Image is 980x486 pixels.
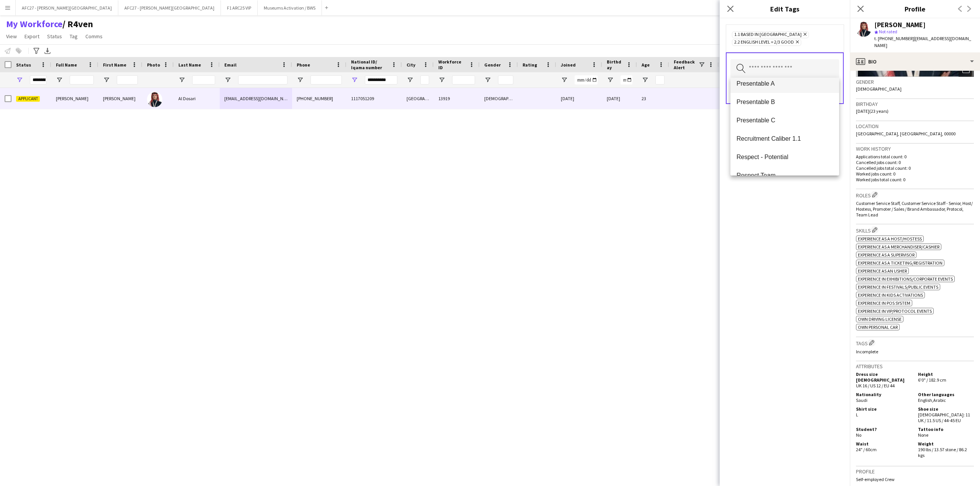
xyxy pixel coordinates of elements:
p: Applications total count: 0 [856,154,974,159]
span: Workforce ID [438,59,466,70]
a: Comms [82,31,106,41]
h3: Work history [856,145,974,152]
p: Self-employed Crew [856,476,974,482]
span: Not rated [879,29,897,34]
div: [DATE] [556,88,602,109]
input: Phone Filter Input [310,75,342,85]
div: [DEMOGRAPHIC_DATA] [480,88,518,109]
span: Own Driving License [858,316,902,322]
span: Experience as an Usher [858,268,907,274]
span: Experience in Festivals/Public Events [858,284,938,290]
span: Gender [484,62,501,68]
span: [DATE] (23 years) [856,108,889,114]
a: Export [21,31,42,41]
div: 23 [637,88,669,109]
span: t. [PHONE_NUMBER] [874,36,914,41]
p: Cancelled jobs count: 0 [856,159,974,165]
button: AFC27 - [PERSON_NAME][GEOGRAPHIC_DATA] [16,0,118,15]
span: [DEMOGRAPHIC_DATA]: 11 UK / 11.5 US / 44-45 EU [918,412,970,423]
span: Presentable B [737,98,833,106]
h5: Weight [918,441,974,447]
span: Experience as a Host/Hostess [858,236,922,242]
span: Comms [85,33,103,40]
span: Tag [70,33,78,40]
span: Photo [147,62,160,68]
span: Experience as a Merchandiser/Cashier [858,244,939,250]
input: Age Filter Input [655,75,665,85]
input: Gender Filter Input [498,75,513,85]
input: Email Filter Input [238,75,287,85]
span: Phone [297,62,310,68]
span: Feedback Alert [674,59,698,70]
span: Experience as a Supervisor [858,252,915,258]
button: Open Filter Menu [351,76,358,83]
h5: Shoe size [918,406,974,412]
h5: Nationality [856,392,912,397]
span: R4ven [62,18,93,30]
button: Open Filter Menu [103,76,110,83]
div: Bio [850,52,980,71]
span: No [856,432,861,438]
span: First Name [103,62,126,68]
app-action-btn: Advanced filters [32,46,41,55]
button: F1 ARC25 VIP [221,0,258,15]
div: [PERSON_NAME] [874,21,926,28]
input: Birthday Filter Input [621,75,632,85]
input: Full Name Filter Input [70,75,94,85]
span: Experience in Exhibitions/Corporate Events [858,276,953,282]
span: Saudi [856,397,867,403]
h5: Waist [856,441,912,447]
span: Export [24,33,39,40]
button: Open Filter Menu [178,76,185,83]
div: Al Dosari [174,88,220,109]
h5: Shirt size [856,406,912,412]
span: English , [918,397,933,403]
h3: Skills [856,226,974,234]
div: [GEOGRAPHIC_DATA] [402,88,434,109]
span: Status [47,33,62,40]
span: Customer Service Staff, Customer Service Staff - Senior, Host/ Hostess, Promoter / Sales / Brand ... [856,200,973,218]
span: Experience in Kids Activations [858,292,923,298]
span: 1.1 Based in [GEOGRAPHIC_DATA] [734,32,802,38]
h3: Roles [856,191,974,199]
span: UK 16 / US 12 / EU 44 [856,383,895,388]
button: Open Filter Menu [484,76,491,83]
span: Full Name [56,62,77,68]
a: Tag [67,31,81,41]
h5: Other languages [918,392,974,397]
span: 24" / 60cm [856,447,877,452]
h5: Tattoo info [918,426,974,432]
button: Open Filter Menu [16,76,23,83]
p: Worked jobs count: 0 [856,171,974,177]
button: Museums Activation / BWS [258,0,322,15]
div: [PERSON_NAME] [98,88,142,109]
span: Age [642,62,650,68]
p: Worked jobs total count: 0 [856,177,974,182]
span: Arabic [933,397,946,403]
span: 2.2 English Level = 2/3 Good [734,39,794,46]
a: My Workforce [6,18,62,30]
span: Experience in POS System [858,300,910,306]
span: None [918,432,928,438]
h3: Edit Tags [720,4,850,14]
input: City Filter Input [420,75,429,85]
span: [GEOGRAPHIC_DATA], [GEOGRAPHIC_DATA], 00000 [856,131,955,137]
span: Recruitment Caliber 1.1 [737,135,833,142]
span: 6'0" / 182.9 cm [918,377,946,383]
span: View [6,33,17,40]
span: [DEMOGRAPHIC_DATA] [856,86,902,92]
span: Presentable C [737,117,833,124]
span: Own Personal Car [858,324,898,330]
span: City [407,62,415,68]
span: Last Name [178,62,201,68]
span: Joined [561,62,576,68]
div: [DATE] [602,88,637,109]
span: Presentable A [737,80,833,87]
button: AFC27 - [PERSON_NAME][GEOGRAPHIC_DATA] [118,0,221,15]
span: Email [224,62,237,68]
img: Khalid Al Dosari [147,92,162,107]
button: Open Filter Menu [438,76,445,83]
h3: Location [856,123,974,130]
span: Status [16,62,31,68]
app-action-btn: Export XLSX [43,46,52,55]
